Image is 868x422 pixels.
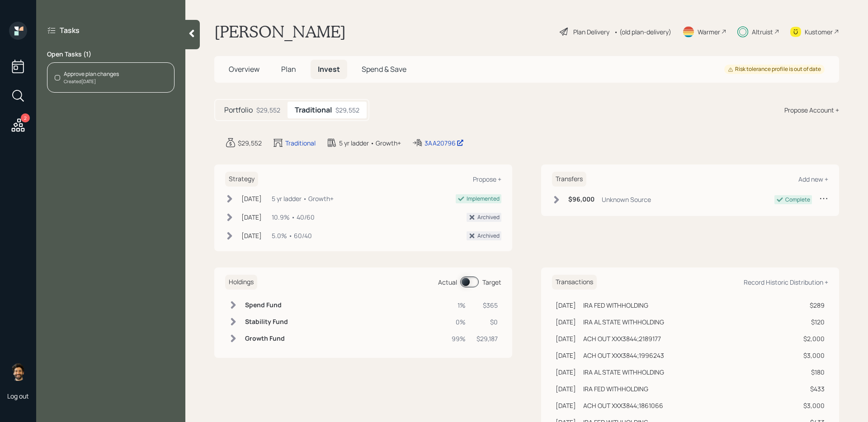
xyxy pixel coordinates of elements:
[805,27,833,37] div: Kustomer
[362,64,406,74] span: Spend & Save
[245,301,288,309] h6: Spend Fund
[229,64,259,74] span: Overview
[583,317,664,327] div: IRA AL STATE WITHHOLDING
[256,105,280,115] div: $29,552
[281,64,296,74] span: Plan
[556,317,576,327] div: [DATE]
[272,231,312,240] div: 5.0% • 60/40
[556,351,576,360] div: [DATE]
[752,27,773,37] div: Altruist
[452,300,466,310] div: 1%
[552,172,586,187] h6: Transfers
[802,367,825,377] div: $180
[602,195,651,204] div: Unknown Source
[476,334,498,343] div: $29,187
[573,27,609,37] div: Plan Delivery
[552,275,597,290] h6: Transactions
[318,64,340,74] span: Invest
[614,27,671,37] div: • (old plan-delivery)
[245,318,288,326] h6: Stability Fund
[698,27,720,37] div: Warmer
[238,138,262,148] div: $29,552
[802,351,825,360] div: $3,000
[583,300,648,310] div: IRA FED WITHHOLDING
[473,175,501,183] div: Propose +
[272,194,334,203] div: 5 yr ladder • Growth+
[272,212,315,222] div: 10.9% • 40/60
[241,194,262,203] div: [DATE]
[9,363,27,381] img: eric-schwartz-headshot.png
[583,367,664,377] div: IRA AL STATE WITHHOLDING
[438,277,457,287] div: Actual
[556,367,576,377] div: [DATE]
[583,384,648,394] div: IRA FED WITHHOLDING
[583,334,661,343] div: ACH OUT XXX3844;2189177
[556,300,576,310] div: [DATE]
[556,401,576,410] div: [DATE]
[47,50,175,59] label: Open Tasks ( 1 )
[7,392,29,400] div: Log out
[482,277,501,287] div: Target
[798,175,828,183] div: Add new +
[64,70,119,78] div: Approve plan changes
[568,196,594,203] h6: $96,000
[477,232,500,240] div: Archived
[476,300,498,310] div: $365
[335,105,359,115] div: $29,552
[802,317,825,327] div: $120
[452,317,466,327] div: 0%
[476,317,498,327] div: $0
[583,351,664,360] div: ACH OUT XXX3844;1996243
[802,334,825,343] div: $2,000
[241,231,262,240] div: [DATE]
[802,300,825,310] div: $289
[784,105,839,115] div: Propose Account +
[285,138,316,148] div: Traditional
[21,113,30,122] div: 2
[64,78,119,85] div: Created [DATE]
[214,22,346,42] h1: [PERSON_NAME]
[477,213,500,221] div: Archived
[728,66,821,73] div: Risk tolerance profile is out of date
[245,335,288,342] h6: Growth Fund
[452,334,466,343] div: 99%
[241,212,262,222] div: [DATE]
[556,334,576,343] div: [DATE]
[802,401,825,410] div: $3,000
[225,275,257,290] h6: Holdings
[583,401,663,410] div: ACH OUT XXX3844;1861066
[802,384,825,394] div: $433
[224,106,253,114] h5: Portfolio
[785,196,810,204] div: Complete
[60,25,80,35] label: Tasks
[556,384,576,394] div: [DATE]
[467,195,500,203] div: Implemented
[339,138,401,148] div: 5 yr ladder • Growth+
[425,138,464,148] div: 3AA20796
[744,278,828,286] div: Record Historic Distribution +
[225,172,258,187] h6: Strategy
[295,106,332,114] h5: Traditional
